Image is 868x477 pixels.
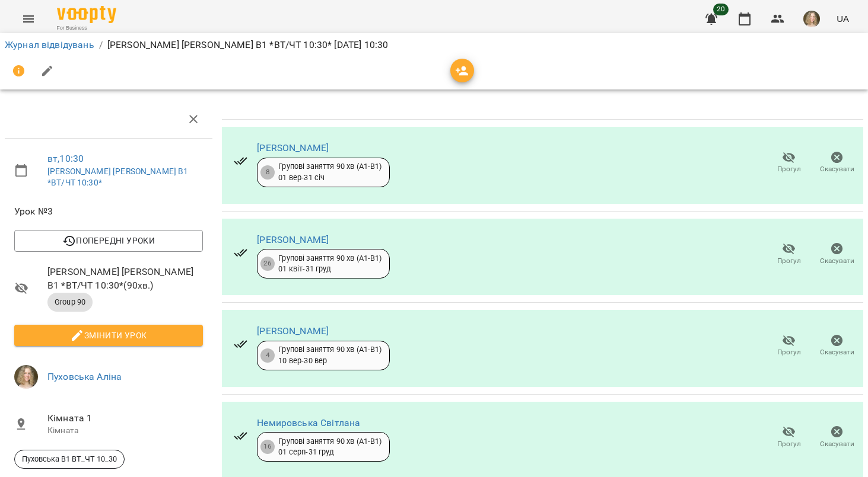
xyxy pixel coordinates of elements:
[14,230,203,251] button: Попередні уроки
[765,421,813,454] button: Прогул
[278,161,381,183] div: Групові заняття 90 хв (А1-В1) 01 вер - 31 січ
[813,421,861,454] button: Скасувати
[14,204,203,219] span: Урок №3
[15,454,124,465] span: Пуховська В1 ВТ_ЧТ 10_30
[803,11,820,27] img: 08679fde8b52750a6ba743e232070232.png
[260,257,275,271] div: 26
[813,146,861,180] button: Скасувати
[257,417,360,428] a: Немировська Світлана
[14,450,125,469] div: Пуховська В1 ВТ_ЧТ 10_30
[713,4,729,15] span: 20
[777,164,801,174] span: Прогул
[47,297,93,308] span: Group 90
[765,238,813,271] button: Прогул
[837,12,849,25] span: UA
[257,234,329,245] a: [PERSON_NAME]
[278,344,381,366] div: Групові заняття 90 хв (А1-В1) 10 вер - 30 вер
[24,233,193,248] span: Попередні уроки
[813,329,861,363] button: Скасувати
[47,153,84,164] a: вт , 10:30
[47,425,203,437] p: Кімната
[820,439,854,449] span: Скасувати
[257,142,329,153] a: [PERSON_NAME]
[278,436,381,458] div: Групові заняття 90 хв (А1-В1) 01 серп - 31 груд
[765,329,813,363] button: Прогул
[278,253,381,275] div: Групові заняття 90 хв (А1-В1) 01 квіт - 31 груд
[257,325,329,337] a: [PERSON_NAME]
[14,365,38,389] img: 08679fde8b52750a6ba743e232070232.png
[107,38,388,52] p: [PERSON_NAME] [PERSON_NAME] В1 *ВТ/ЧТ 10:30* [DATE] 10:30
[47,265,203,293] span: [PERSON_NAME] [PERSON_NAME] В1 *ВТ/ЧТ 10:30* ( 90 хв. )
[14,325,203,346] button: Змінити урок
[832,8,854,30] button: UA
[777,439,801,449] span: Прогул
[47,411,203,425] span: Кімната 1
[5,39,94,50] a: Журнал відвідувань
[47,167,188,188] a: [PERSON_NAME] [PERSON_NAME] В1 *ВТ/ЧТ 10:30*
[57,24,116,32] span: For Business
[820,256,854,266] span: Скасувати
[777,347,801,357] span: Прогул
[820,347,854,357] span: Скасувати
[5,38,863,52] nav: breadcrumb
[14,5,43,33] button: Menu
[765,146,813,180] button: Прогул
[260,440,275,454] div: 16
[260,348,275,363] div: 4
[47,371,122,382] a: Пуховська Аліна
[777,256,801,266] span: Прогул
[820,164,854,174] span: Скасувати
[813,238,861,271] button: Скасувати
[99,38,103,52] li: /
[57,6,116,23] img: Voopty Logo
[260,165,275,180] div: 8
[24,328,193,342] span: Змінити урок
